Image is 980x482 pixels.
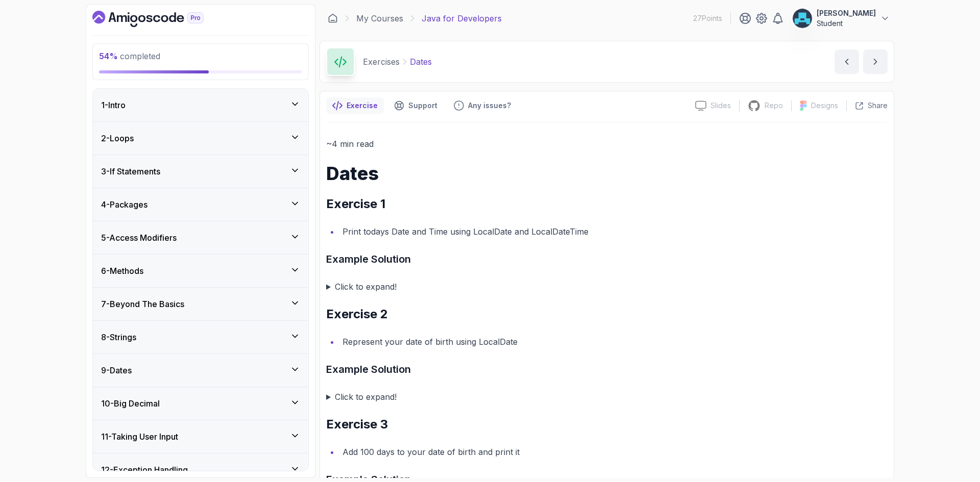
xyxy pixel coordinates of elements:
[811,100,838,111] p: Designs
[846,100,888,111] button: Share
[817,18,876,29] p: Student
[93,255,308,287] button: 6-Methods
[326,306,888,322] h2: Exercise 2
[101,464,188,476] h3: 12 - Exception Handling
[101,298,184,310] h3: 7 - Beyond The Basics
[326,416,888,433] h2: Exercise 3
[93,288,308,320] button: 7-Beyond The Basics
[326,251,888,267] h3: Example Solution
[792,8,890,29] button: user profile image[PERSON_NAME]Student
[93,89,308,121] button: 1-Intro
[363,56,400,68] p: Exercises
[93,155,308,188] button: 3-If Statements
[326,390,888,404] summary: Click to expand!
[326,361,888,377] h3: Example Solution
[101,198,148,211] h3: 4 - Packages
[765,100,783,111] p: Repo
[93,188,308,221] button: 4-Packages
[388,97,444,114] button: Support button
[93,122,308,155] button: 2-Loops
[326,163,888,184] h1: Dates
[817,8,876,18] p: [PERSON_NAME]
[339,445,888,459] li: Add 100 days to your date of birth and print it
[863,49,888,74] button: next content
[356,12,403,24] a: My Courses
[101,232,177,244] h3: 5 - Access Modifiers
[408,100,437,111] p: Support
[710,100,731,111] p: Slides
[868,100,888,111] p: Share
[101,430,178,443] h3: 11 - Taking User Input
[339,224,888,239] li: Print todays Date and Time using LocalDate and LocalDateTime
[448,97,517,114] button: Feedback button
[326,97,384,114] button: notes button
[93,221,308,254] button: 5-Access Modifiers
[410,56,432,68] p: Dates
[468,100,511,111] p: Any issues?
[101,331,136,343] h3: 8 - Strings
[101,364,132,376] h3: 9 - Dates
[693,13,722,23] p: 27 Points
[93,387,308,420] button: 10-Big Decimal
[101,99,126,111] h3: 1 - Intro
[93,420,308,453] button: 11-Taking User Input
[326,137,888,151] p: ~4 min read
[101,265,143,277] h3: 6 - Methods
[93,354,308,387] button: 9-Dates
[101,397,160,410] h3: 10 - Big Decimal
[99,51,160,61] span: completed
[835,49,859,74] button: previous content
[326,196,888,212] h2: Exercise 1
[339,335,888,349] li: Represent your date of birth using LocalDate
[92,11,227,27] a: Dashboard
[328,13,338,23] a: Dashboard
[101,132,134,144] h3: 2 - Loops
[326,280,888,294] summary: Click to expand!
[347,100,378,111] p: Exercise
[99,51,118,61] span: 54 %
[101,165,160,177] h3: 3 - If Statements
[793,9,812,28] img: user profile image
[93,321,308,353] button: 8-Strings
[422,12,502,24] p: Java for Developers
